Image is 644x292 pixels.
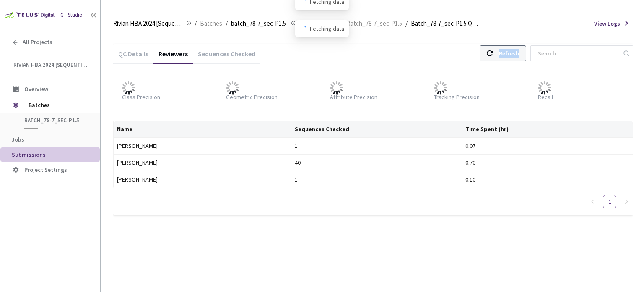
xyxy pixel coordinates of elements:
button: left [586,195,600,208]
div: Reviewers [153,50,193,64]
span: Submissions [12,151,46,158]
div: 0.07 [465,141,629,150]
span: loading [300,26,306,32]
div: 40 [295,158,459,167]
img: loader.gif [434,81,447,95]
div: Tracking Precision [434,93,480,101]
img: loader.gif [538,81,551,95]
a: Batch_78-7_sec-P1.5 [345,18,404,28]
li: 1 [603,195,616,208]
span: batch_78-7_sec-P1.5 [231,18,286,29]
li: / [226,18,228,29]
div: Class Precision [122,93,160,101]
div: QC Details [113,50,153,64]
span: Project Settings [24,166,67,174]
a: 1 [603,195,616,208]
th: Time Spent (hr) [462,121,633,138]
span: left [590,199,595,204]
div: 1 [295,141,459,150]
div: Refresh [499,46,519,61]
span: View Logs [594,19,620,28]
div: 0.10 [465,175,629,184]
span: Fetching data [310,24,344,33]
div: 0.70 [465,158,629,167]
span: Overview [24,85,48,93]
input: Search [533,46,622,61]
li: / [405,18,408,29]
button: right [620,195,633,208]
div: Geometric Precision [226,93,278,101]
a: Batches [198,18,224,28]
span: Rivian HBA 2024 [Sequential] [13,61,88,68]
img: loader.gif [122,81,135,95]
div: [PERSON_NAME] [117,158,288,167]
th: Sequences Checked [291,121,462,138]
span: Batches [200,18,222,29]
div: Sequences Checked [193,50,260,64]
div: [PERSON_NAME] [117,175,288,184]
img: loader.gif [330,81,343,95]
span: Batch_78-7_sec-P1.5 [346,18,402,29]
span: Jobs [12,136,24,143]
div: 1 [295,175,459,184]
span: Rivian HBA 2024 [Sequential] [113,18,181,29]
div: Recall [538,93,553,101]
li: Previous Page [586,195,600,208]
span: batch_78-7_sec-P1.5 [24,117,86,124]
th: Name [114,121,291,138]
div: GT Studio [60,11,83,19]
span: All Projects [23,39,52,46]
li: Next Page [620,195,633,208]
div: [PERSON_NAME] [117,141,288,150]
span: Batch_78-7_sec-P1.5 QC - [DATE] [411,18,479,29]
div: Attribute Precision [330,93,377,101]
li: / [195,18,197,29]
img: loader.gif [226,81,239,95]
span: Batches [29,97,86,113]
span: right [624,199,629,204]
